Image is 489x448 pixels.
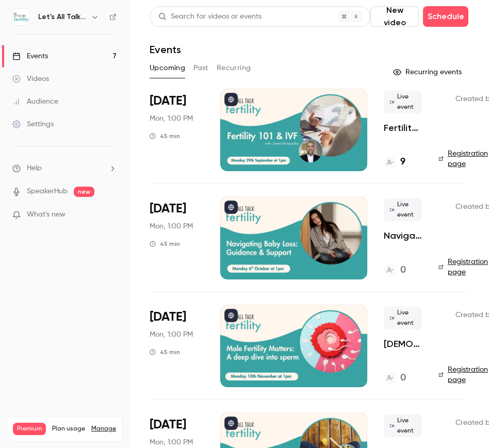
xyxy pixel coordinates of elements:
div: 45 min [150,132,180,140]
span: [DATE] [150,93,186,109]
iframe: Noticeable Trigger [104,210,117,220]
a: 0 [384,371,406,385]
h6: Let's All Talk Fertility Live [38,12,87,22]
div: 45 min [150,348,180,356]
button: Recurring events [388,64,468,80]
div: Search for videos or events [158,11,262,22]
span: Mon, 1:00 PM [150,221,193,231]
span: What's new [27,209,66,220]
span: Live event [384,414,422,437]
span: Mon, 1:00 PM [150,437,193,447]
a: Manage [91,425,116,433]
li: help-dropdown-opener [12,163,117,174]
button: Upcoming [150,60,185,76]
div: Sep 29 Mon, 1:00 PM (Europe/London) [150,89,204,171]
span: Help [27,163,42,174]
button: New video [370,6,419,27]
div: 45 min [150,240,180,248]
button: Schedule [423,6,468,27]
a: Fertility 101 & IVF [384,122,422,134]
div: Audience [12,96,58,107]
span: new [74,187,94,197]
a: SpeakerHub [27,186,68,197]
div: Settings [12,119,54,129]
h4: 0 [400,371,406,385]
h1: Events [150,43,181,56]
a: [DEMOGRAPHIC_DATA] Fertility Matters: A deep dive into sperm [384,338,422,350]
span: Premium [13,423,46,435]
button: Past [193,60,208,76]
div: Videos [12,74,49,84]
a: 9 [384,155,405,169]
a: Navigating Baby Loss: Guidance & Support [384,229,422,242]
span: [DATE] [150,201,186,217]
img: Let's All Talk Fertility Live [13,9,29,25]
span: Mon, 1:00 PM [150,113,193,124]
span: Live event [384,91,422,113]
span: [DATE] [150,309,186,325]
span: Plan usage [52,425,85,433]
h4: 0 [400,263,406,277]
button: Recurring [217,60,251,76]
a: 0 [384,263,406,277]
span: Live event [384,307,422,329]
span: Live event [384,198,422,221]
div: Events [12,51,48,61]
span: [DATE] [150,417,186,433]
div: Oct 6 Mon, 1:00 PM (Europe/London) [150,196,204,279]
span: Mon, 1:00 PM [150,329,193,340]
h4: 9 [400,155,405,169]
div: Nov 10 Mon, 1:00 PM (Europe/London) [150,305,204,387]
